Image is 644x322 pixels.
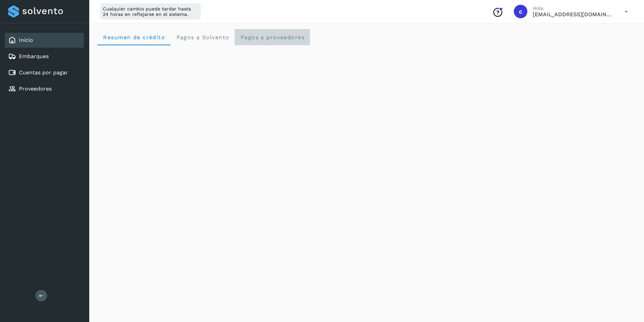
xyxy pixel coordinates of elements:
a: Proveedores [19,85,52,92]
a: Inicio [19,37,33,43]
span: Pagos a proveedores [240,34,305,41]
div: Embarques [5,49,84,64]
span: Resumen de crédito [103,34,165,41]
a: Cuentas por pagar [19,69,68,76]
div: Inicio [5,33,84,48]
div: Proveedores [5,81,84,96]
div: Cuentas por pagar [5,65,84,80]
div: Cualquier cambio puede tardar hasta 24 horas en reflejarse en el sistema. [100,3,201,20]
p: Hola, [533,5,614,11]
a: Embarques [19,53,49,59]
span: Pagos a Solvento [176,34,229,41]
p: contabilidad5@easo.com [533,11,614,18]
